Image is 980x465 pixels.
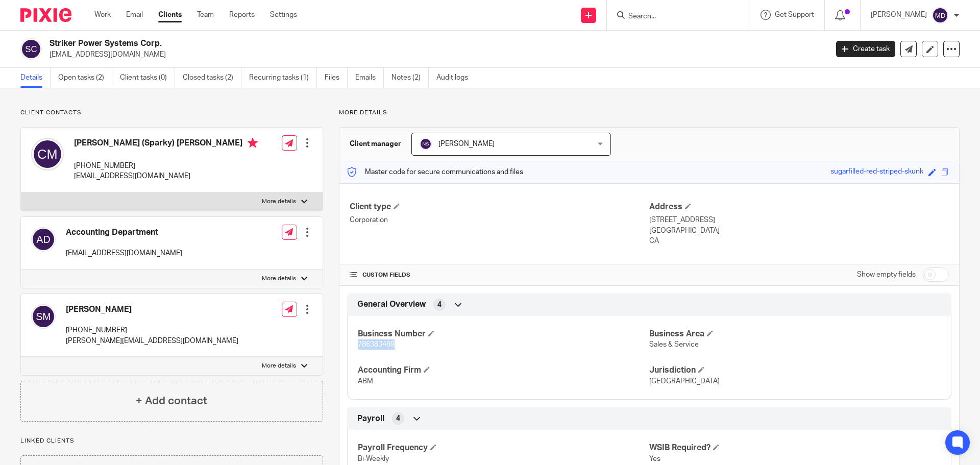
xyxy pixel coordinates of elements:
span: Payroll [357,413,384,424]
img: Pixie [20,8,71,22]
p: [EMAIL_ADDRESS][DOMAIN_NAME] [50,50,821,60]
p: More details [262,275,296,283]
a: Create task [836,41,895,57]
img: svg%3E [31,138,64,170]
h4: [PERSON_NAME] (Sparky) [PERSON_NAME] [74,138,258,151]
span: 4 [396,413,400,424]
p: [PERSON_NAME] [871,10,927,20]
a: Files [325,68,348,88]
span: 786383489 [358,341,395,348]
span: [PERSON_NAME] [438,140,495,148]
span: Yes [649,455,660,462]
p: Master code for secure communications and files [347,167,523,177]
a: Email [126,10,143,20]
h4: Accounting Department [66,227,182,238]
img: svg%3E [932,7,948,23]
p: More details [262,362,296,370]
h4: Address [649,202,949,212]
div: sugarfilled-red-striped-skunk [830,166,923,178]
p: [PHONE_NUMBER] [66,325,238,335]
a: Audit logs [436,68,476,88]
h4: CUSTOM FIELDS [350,271,649,279]
a: Open tasks (2) [58,68,112,88]
span: Bi-Weekly [358,455,389,462]
h2: Striker Power Systems Corp. [50,38,667,49]
h4: + Add contact [136,393,207,409]
img: svg%3E [20,38,42,60]
h3: Client manager [350,139,401,149]
h4: Accounting Firm [358,365,649,376]
a: Work [94,10,111,20]
a: Clients [158,10,182,20]
a: Team [197,10,214,20]
label: Show empty fields [857,270,916,280]
img: svg%3E [420,138,432,150]
p: More details [339,109,960,117]
a: Emails [355,68,384,88]
a: Recurring tasks (1) [249,68,317,88]
span: [GEOGRAPHIC_DATA] [649,378,720,385]
span: Get Support [775,11,814,18]
span: ABM [358,378,373,385]
p: [STREET_ADDRESS] [649,215,949,225]
a: Reports [229,10,255,20]
a: Client tasks (0) [120,68,175,88]
i: Primary [248,138,258,148]
p: [GEOGRAPHIC_DATA] [649,226,949,236]
h4: Client type [350,202,649,212]
h4: Jurisdiction [649,365,941,376]
h4: Business Area [649,329,941,339]
span: General Overview [357,299,426,310]
a: Notes (2) [391,68,429,88]
p: [EMAIL_ADDRESS][DOMAIN_NAME] [66,248,182,258]
p: [PERSON_NAME][EMAIL_ADDRESS][DOMAIN_NAME] [66,336,238,346]
h4: [PERSON_NAME] [66,304,238,315]
p: More details [262,198,296,206]
h4: WSIB Required? [649,443,941,453]
a: Settings [270,10,297,20]
h4: Business Number [358,329,649,339]
img: svg%3E [31,304,56,329]
p: [PHONE_NUMBER] [74,161,258,171]
span: Sales & Service [649,341,699,348]
a: Closed tasks (2) [183,68,241,88]
p: Linked clients [20,437,323,445]
input: Search [627,12,719,21]
img: svg%3E [31,227,56,252]
h4: Payroll Frequency [358,443,649,453]
p: [EMAIL_ADDRESS][DOMAIN_NAME] [74,171,258,181]
span: 4 [437,300,442,310]
p: Corporation [350,215,649,225]
p: Client contacts [20,109,323,117]
a: Details [20,68,51,88]
p: CA [649,236,949,246]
